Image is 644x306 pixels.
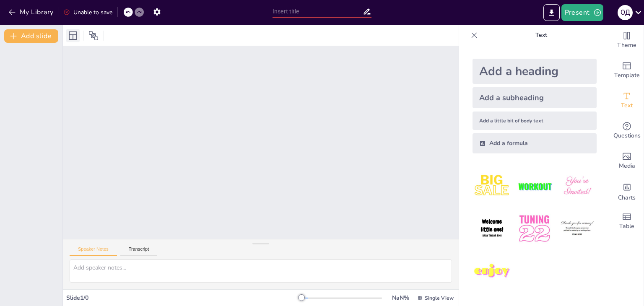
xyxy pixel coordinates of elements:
div: Add a little bit of body text [473,112,597,130]
p: Text [481,25,602,45]
button: My Library [6,5,57,19]
button: Present [561,4,603,21]
div: Add a heading [473,59,597,84]
span: Media [619,161,635,171]
div: Add ready made slides [610,55,644,86]
img: 7.jpeg [473,252,512,291]
img: 6.jpeg [558,209,597,248]
span: Text [621,101,633,110]
div: Change the overall theme [610,25,644,55]
div: Add a subheading [473,87,597,108]
span: Charts [618,193,636,202]
span: Table [619,222,634,231]
span: Theme [617,41,636,50]
img: 1.jpeg [473,167,512,206]
img: 5.jpeg [515,209,554,248]
div: Layout [66,29,80,42]
div: Get real-time input from your audience [610,116,644,146]
button: О Д [618,4,633,21]
span: Position [88,31,99,41]
span: Single View [425,295,454,301]
img: 4.jpeg [473,209,512,248]
div: Add text boxes [610,86,644,116]
img: 2.jpeg [515,167,554,206]
button: Speaker Notes [70,246,117,256]
div: Unable to save [63,8,112,16]
input: Insert title [273,5,363,18]
button: Add slide [4,29,58,43]
div: NaN % [390,294,410,302]
div: О Д [618,5,633,20]
span: Template [614,71,640,80]
div: Add a formula [473,133,597,153]
div: Add charts and graphs [610,176,644,206]
button: Transcript [120,246,158,256]
img: 3.jpeg [558,167,597,206]
div: Add a table [610,206,644,236]
button: Export to PowerPoint [543,4,560,21]
span: Questions [613,131,641,140]
div: Slide 1 / 0 [66,294,301,302]
div: Add images, graphics, shapes or video [610,146,644,176]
